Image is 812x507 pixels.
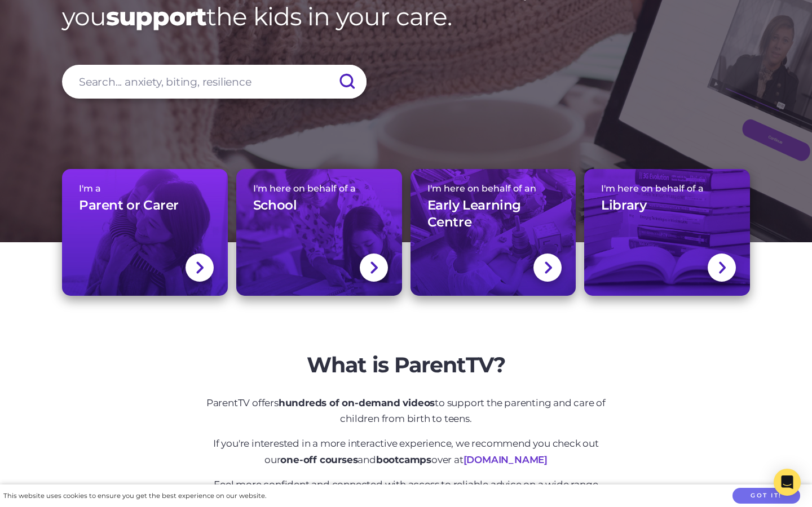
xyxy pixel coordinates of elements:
h3: Early Learning Centre [427,197,559,231]
span: I'm here on behalf of a [601,183,733,194]
div: Open Intercom Messenger [774,469,801,496]
span: I'm here on behalf of an [427,183,559,194]
a: I'm aParent or Carer [62,169,228,296]
p: ParentTV offers to support the parenting and care of children from birth to teens. [195,395,617,428]
input: Submit [327,65,367,99]
a: [DOMAIN_NAME] [464,454,548,465]
a: I'm here on behalf of aLibrary [584,169,750,296]
strong: one-off courses [280,454,358,465]
strong: support [106,1,206,32]
strong: hundreds of on-demand videos [279,397,435,408]
span: I'm here on behalf of a [253,183,385,194]
img: svg+xml;base64,PHN2ZyBlbmFibGUtYmFja2dyb3VuZD0ibmV3IDAgMCAxNC44IDI1LjciIHZpZXdCb3g9IjAgMCAxNC44ID... [195,260,204,275]
h3: School [253,197,297,214]
strong: bootcamps [376,454,431,465]
img: svg+xml;base64,PHN2ZyBlbmFibGUtYmFja2dyb3VuZD0ibmV3IDAgMCAxNC44IDI1LjciIHZpZXdCb3g9IjAgMCAxNC44ID... [369,260,378,275]
h3: Library [601,197,646,214]
h3: Parent or Carer [79,197,179,214]
a: I'm here on behalf of anEarly Learning Centre [411,169,576,296]
button: Got it! [732,488,800,504]
img: svg+xml;base64,PHN2ZyBlbmFibGUtYmFja2dyb3VuZD0ibmV3IDAgMCAxNC44IDI1LjciIHZpZXdCb3g9IjAgMCAxNC44ID... [544,260,552,275]
input: Search... anxiety, biting, resilience [62,65,367,99]
div: This website uses cookies to ensure you get the best experience on our website. [3,490,266,502]
a: I'm here on behalf of aSchool [236,169,402,296]
p: If you're interested in a more interactive experience, we recommend you check out our and over at [195,435,617,468]
img: svg+xml;base64,PHN2ZyBlbmFibGUtYmFja2dyb3VuZD0ibmV3IDAgMCAxNC44IDI1LjciIHZpZXdCb3g9IjAgMCAxNC44ID... [718,260,726,275]
span: I'm a [79,183,211,194]
h2: What is ParentTV? [195,352,617,378]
